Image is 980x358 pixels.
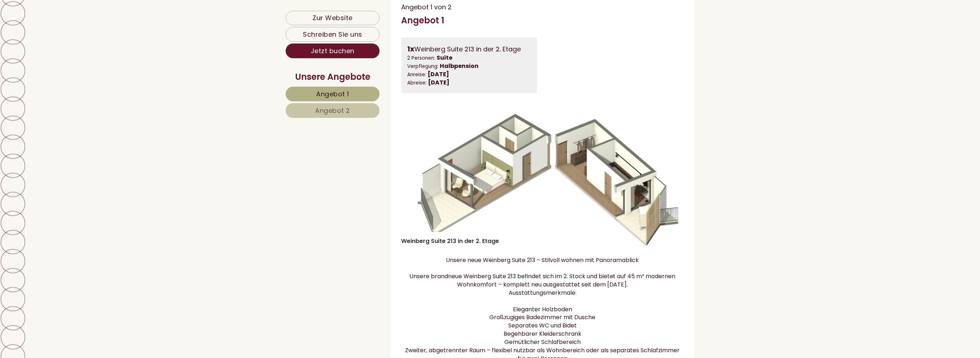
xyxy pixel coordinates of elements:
[437,54,453,62] b: Suite
[428,78,450,87] b: [DATE]
[127,5,156,17] div: [DATE]
[401,14,444,27] div: Angebot 1
[401,104,684,245] img: image
[428,70,449,78] b: [DATE]
[286,43,380,58] a: Jetzt buchen
[408,44,531,54] div: Weinberg Suite 213 in der 2. Etage
[286,11,380,25] a: Zur Website
[315,106,350,115] span: Angebot 2
[408,55,436,61] small: 2 Personen:
[414,166,422,184] button: Previous
[408,71,427,78] small: Anreise:
[5,21,128,43] div: Guten Tag, wie können wir Ihnen helfen?
[286,71,380,83] div: Unsere Angebote
[408,44,415,54] b: 1x
[316,89,349,98] span: Angebot 1
[663,166,671,184] button: Next
[401,232,510,245] div: Weinberg Suite 213 in der 2. Etage
[11,36,124,41] small: 10:22
[401,3,452,12] span: Angebot 1 von 2
[286,27,380,42] a: Schreiben Sie uns
[408,63,439,70] small: Verpflegung:
[440,62,479,70] b: Halbpension
[235,187,282,202] button: Senden
[11,22,124,28] div: Hotel Tenz
[408,79,427,86] small: Abreise:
